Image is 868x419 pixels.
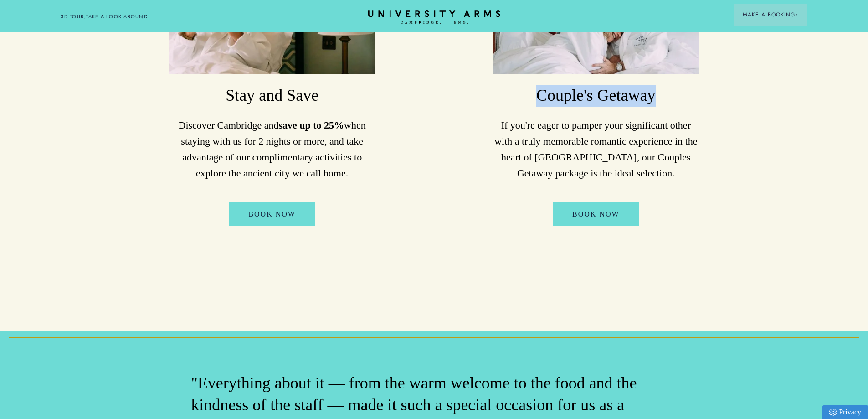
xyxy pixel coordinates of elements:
[795,13,798,16] img: Arrow icon
[493,85,699,107] h3: Couple's Getaway
[822,405,868,419] a: Privacy
[229,202,315,226] a: Book Now
[829,409,837,416] img: Privacy
[493,117,699,181] p: If you're eager to pamper your significant other with a truly memorable romantic experience in th...
[368,10,500,25] a: Home
[734,4,807,26] button: Make a BookingArrow icon
[169,85,375,107] h3: Stay and Save
[61,13,148,21] a: 3D TOUR:TAKE A LOOK AROUND
[743,10,798,19] span: Make a Booking
[169,117,375,181] p: Discover Cambridge and when staying with us for 2 nights or more, and take advantage of our compl...
[278,119,344,131] strong: save up to 25%
[553,202,639,226] a: Book Now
